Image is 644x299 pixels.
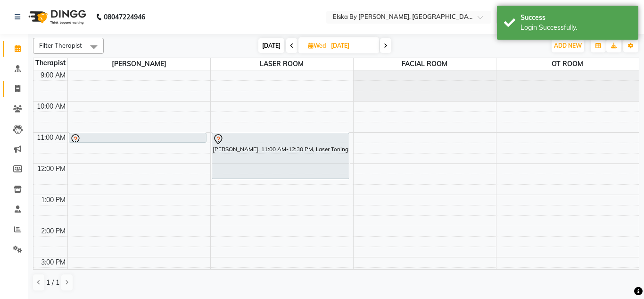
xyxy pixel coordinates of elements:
[496,58,639,70] span: OT ROOM
[211,58,353,70] span: LASER ROOM
[35,164,67,174] div: 12:00 PM
[39,70,67,80] div: 9:00 AM
[554,42,582,49] span: ADD NEW
[24,4,89,30] img: logo
[354,58,496,70] span: FACIAL ROOM
[552,39,584,52] button: ADD NEW
[39,42,82,49] span: Filter Therapist
[306,42,328,49] span: Wed
[39,257,67,267] div: 3:00 PM
[520,13,631,23] div: Success
[520,23,631,33] div: Login Successfully.
[104,4,145,30] b: 08047224946
[68,58,210,70] span: [PERSON_NAME]
[39,226,67,236] div: 2:00 PM
[35,102,67,111] div: 10:00 AM
[258,38,284,53] span: [DATE]
[212,133,349,179] div: [PERSON_NAME], 11:00 AM-12:30 PM, Laser Toning
[328,39,375,53] input: 2025-08-20
[35,133,67,143] div: 11:00 AM
[69,133,206,142] div: [PERSON_NAME], 11:00 AM-11:20 AM, CONSULTATION
[33,58,67,68] div: Therapist
[46,278,59,288] span: 1 / 1
[39,195,67,205] div: 1:00 PM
